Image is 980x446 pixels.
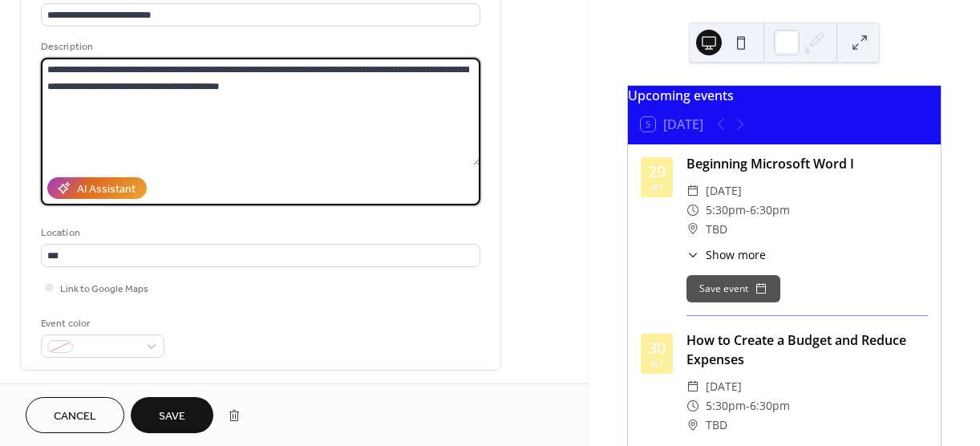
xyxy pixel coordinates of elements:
div: Sep [650,359,664,367]
span: [DATE] [706,181,742,201]
div: ​ [686,246,699,263]
span: Cancel [54,408,96,425]
div: Sep [650,183,664,191]
span: [DATE] [706,377,742,396]
div: ​ [686,220,699,239]
span: 6:30pm [750,201,790,220]
div: Description [41,39,477,55]
button: Save event [686,275,780,302]
div: Beginning Microsoft Word I [686,154,928,173]
div: ​ [686,377,699,396]
button: AI Assistant [47,177,147,199]
span: 5:30pm [706,396,746,416]
div: 29 [648,164,666,180]
span: TBD [706,220,727,239]
button: ​Show more [686,246,766,263]
div: Location [41,225,477,241]
button: Cancel [26,397,124,433]
span: - [746,396,750,416]
div: ​ [686,181,699,201]
div: How to Create a Budget and Reduce Expenses [686,330,928,369]
div: Upcoming events [628,86,941,105]
span: - [746,201,750,220]
div: ​ [686,396,699,416]
span: Link to Google Maps [60,281,148,298]
div: ​ [686,416,699,435]
div: AI Assistant [77,181,136,198]
div: ​ [686,201,699,220]
span: Save [159,408,185,425]
span: Show more [706,246,766,263]
span: TBD [706,416,727,435]
span: 5:30pm [706,201,746,220]
div: 30 [648,340,666,356]
button: Save [131,397,213,433]
span: 6:30pm [750,396,790,416]
div: Event color [41,315,161,332]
